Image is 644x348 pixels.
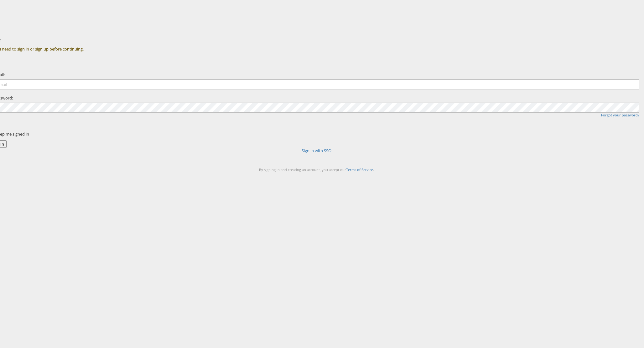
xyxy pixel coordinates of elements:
a: Terms of Service [346,167,373,172]
a: Forgot your password? [601,113,639,117]
a: Sign in with SSO [302,148,331,153]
